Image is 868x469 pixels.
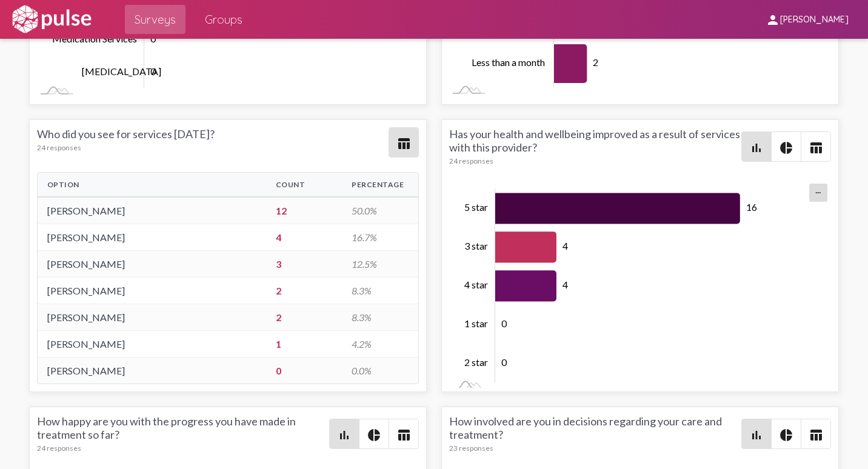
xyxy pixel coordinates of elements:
td: [PERSON_NAME] [38,224,266,251]
button: Table view [389,419,418,448]
g: Series [495,193,740,379]
td: 4.2% [342,331,418,358]
span: Surveys [135,8,176,30]
div: How happy are you with the progress you have made in treatment so far? [37,414,329,453]
img: white-logo.svg [10,4,93,35]
div: 23 responses [449,444,741,453]
tspan: 4 star [464,279,488,290]
div: How involved are you in decisions regarding your care and treatment? [449,414,741,453]
th: Percentage [342,173,418,197]
button: Pie style chart [772,132,801,161]
tspan: 4 [563,240,568,251]
td: 12 [266,197,342,224]
button: Bar chart [742,132,771,161]
tspan: 0 [501,356,507,368]
tspan: 5 star [464,201,488,213]
td: 50.0% [342,197,418,224]
button: Pie style chart [772,419,801,448]
td: 16.7% [342,224,418,251]
th: Count [266,173,342,197]
mat-icon: table_chart [809,141,823,155]
td: [PERSON_NAME] [38,304,266,331]
mat-icon: table_chart [396,428,411,442]
td: 3 [266,251,342,278]
tspan: Medication Services [52,33,137,44]
mat-icon: bar_chart [749,428,764,442]
td: 2 [266,278,342,304]
td: [PERSON_NAME] [38,358,266,384]
mat-icon: pie_chart [367,428,381,442]
g: Chart [464,189,810,384]
mat-icon: bar_chart [749,141,764,155]
button: Table view [801,132,830,161]
button: Table view [389,128,418,157]
td: 1 [266,331,342,358]
tspan: 16 [746,201,757,213]
mat-icon: bar_chart [337,428,352,442]
tspan: [MEDICAL_DATA] [82,65,161,77]
tspan: 1 star [464,318,488,329]
td: 0 [266,358,342,384]
div: 24 responses [37,143,389,152]
button: [PERSON_NAME] [756,8,858,30]
a: Groups [195,5,252,34]
div: 24 responses [37,444,329,453]
tspan: 3 star [464,240,488,251]
tspan: 0 [150,33,156,44]
td: 8.3% [342,278,418,304]
mat-icon: table_chart [396,136,411,151]
tspan: 2 [593,56,598,68]
mat-icon: pie_chart [779,428,793,442]
div: 24 responses [449,156,741,165]
td: 4 [266,224,342,251]
tspan: 0 [501,318,507,329]
td: [PERSON_NAME] [38,278,266,304]
button: Table view [801,419,830,448]
td: 8.3% [342,304,418,331]
a: Export [Press ENTER or use arrow keys to navigate] [809,184,827,195]
tspan: 2 star [464,356,488,368]
button: Bar chart [330,419,359,448]
mat-icon: person [766,13,780,27]
td: 12.5% [342,251,418,278]
td: 0.0% [342,358,418,384]
mat-icon: pie_chart [779,141,793,155]
div: Who did you see for services [DATE]? [37,127,389,158]
button: Pie style chart [359,419,389,448]
a: Surveys [125,5,185,34]
mat-icon: table_chart [809,428,823,442]
tspan: 4 [563,279,568,290]
button: Bar chart [742,419,771,448]
td: [PERSON_NAME] [38,331,266,358]
td: [PERSON_NAME] [38,251,266,278]
th: Option [38,173,266,197]
tspan: Less than a month [472,56,545,68]
span: [PERSON_NAME] [780,15,849,25]
div: Has your health and wellbeing improved as a result of services with this provider? [449,127,741,165]
span: Groups [205,8,242,30]
td: [PERSON_NAME] [38,197,266,224]
td: 2 [266,304,342,331]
